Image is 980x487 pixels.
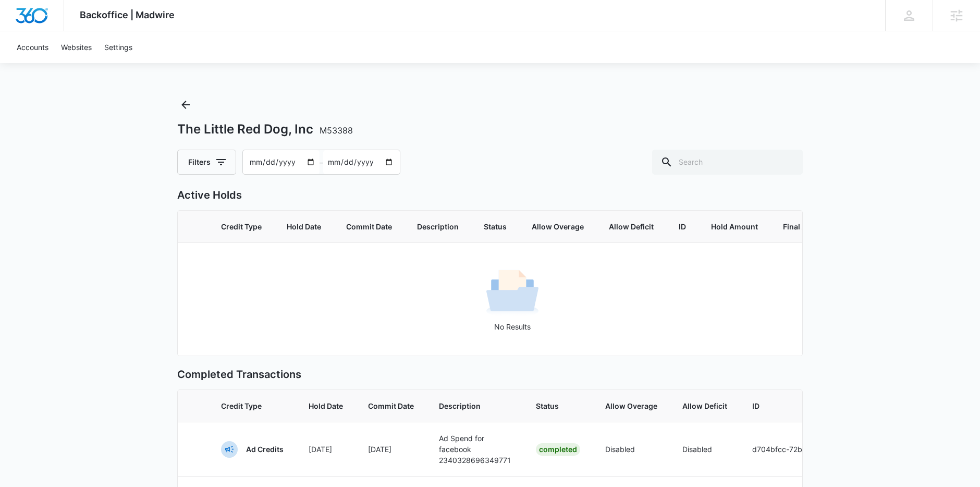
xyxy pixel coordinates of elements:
p: Disabled [605,444,657,455]
span: Allow Overage [532,221,584,232]
span: Backoffice | Madwire [80,9,175,20]
span: Description [417,221,459,232]
span: Commit Date [346,221,392,232]
img: No Results [486,266,538,319]
span: Hold Amount [711,221,758,232]
span: M53388 [320,125,353,136]
span: Hold Date [287,221,321,232]
span: Description [439,400,511,411]
p: No Results [178,321,847,332]
div: Completed [536,443,580,456]
span: ID [679,221,686,232]
a: Websites [55,31,98,63]
p: d704bfcc-72bf-4c3c-8b8d-f9fa95da479d [752,444,908,455]
input: Search [652,150,803,175]
span: Status [536,400,580,411]
span: Final Amount [783,221,830,232]
span: Allow Deficit [609,221,654,232]
span: Credit Type [221,221,262,232]
button: Filters [177,150,236,175]
span: – [320,157,323,168]
span: Commit Date [368,400,414,411]
p: Completed Transactions [177,367,803,382]
span: Status [484,221,507,232]
p: [DATE] [368,444,414,455]
p: Ad Credits [246,444,284,455]
a: Accounts [10,31,55,63]
span: Credit Type [221,400,284,411]
p: [DATE] [309,444,343,455]
p: Ad Spend for facebook 2340328696349771 [439,433,511,466]
span: ID [752,400,908,411]
span: Allow Overage [605,400,657,411]
p: Disabled [682,444,727,455]
span: Allow Deficit [682,400,727,411]
button: Back [177,96,194,113]
a: Settings [98,31,139,63]
h1: The Little Red Dog, Inc [177,121,353,137]
p: Active Holds [177,187,803,203]
span: Hold Date [309,400,343,411]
